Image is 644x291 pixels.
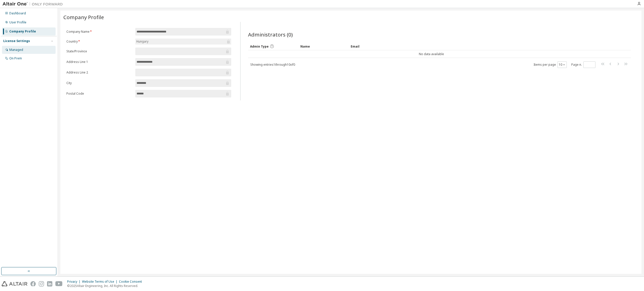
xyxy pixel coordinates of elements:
span: Admin Type [250,44,269,49]
div: On Prem [9,56,22,60]
p: © 2025 Altair Engineering, Inc. All Rights Reserved. [67,284,145,288]
label: Address Line 2 [66,70,132,75]
div: Hungary [136,39,149,44]
td: No data available [248,50,615,58]
span: Company Profile [63,14,104,21]
div: User Profile [9,20,26,24]
span: Page n. [571,61,595,68]
span: Items per page [534,61,567,68]
span: Administrators (0) [248,31,293,38]
div: Email [351,42,397,50]
div: Cookie Consent [119,280,145,284]
div: License Settings [3,39,30,43]
label: Country [66,40,132,44]
div: Privacy [67,280,82,284]
label: Company Name [66,30,132,34]
label: Postal Code [66,92,132,96]
img: facebook.svg [30,281,36,286]
img: altair_logo.svg [2,281,27,286]
div: Website Terms of Use [82,280,119,284]
button: 10 [559,63,566,67]
label: City [66,81,132,85]
div: Managed [9,48,23,52]
div: Dashboard [9,11,26,15]
div: Hungary [135,39,231,45]
div: Name [300,42,347,50]
label: State/Province [66,49,132,53]
img: linkedin.svg [47,281,52,286]
span: Showing entries 1 through 10 of 0 [250,62,295,67]
label: Address Line 1 [66,60,132,64]
img: Altair One [3,2,65,7]
img: instagram.svg [39,281,44,286]
img: youtube.svg [55,281,63,286]
div: Company Profile [9,29,36,33]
